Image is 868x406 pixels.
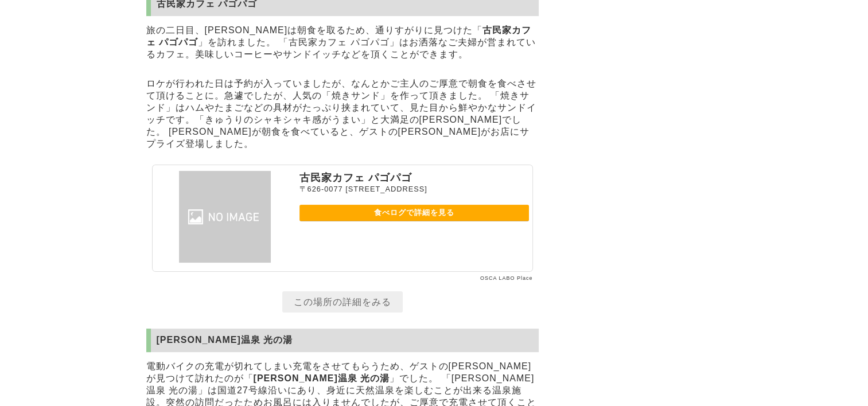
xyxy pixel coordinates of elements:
p: 旅の二日目、[PERSON_NAME]は朝食を取るため、通りすがりに見つけた「 」を訪れました。 「古民家カフェ パゴパゴ」はお洒落なご夫婦が営まれているカフェ。美味しいコーヒーやサンドイッチな... [146,22,539,64]
a: この場所の詳細をみる [282,291,403,313]
a: 食べログで詳細を見る [299,205,529,221]
p: ロケが行われた日は予約が入っていましたが、なんとかご主人のご厚意で朝食を食べさせて頂けることに。急遽でしたが、人気の「焼きサンド」を作って頂きました。 「焼きサンド」はハムやたまごなどの具材がた... [146,75,539,153]
span: [STREET_ADDRESS] [345,185,427,193]
strong: [PERSON_NAME]温泉 光の湯 [254,373,390,383]
img: 古民家カフェ パゴパゴ [156,171,294,263]
a: OSCA LABO Place [480,275,533,281]
strong: 古民家カフェ パゴパゴ [146,25,532,47]
p: 古民家カフェ パゴパゴ [299,171,529,185]
span: 〒626-0077 [299,185,343,193]
h2: [PERSON_NAME]温泉 光の湯 [146,329,539,352]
